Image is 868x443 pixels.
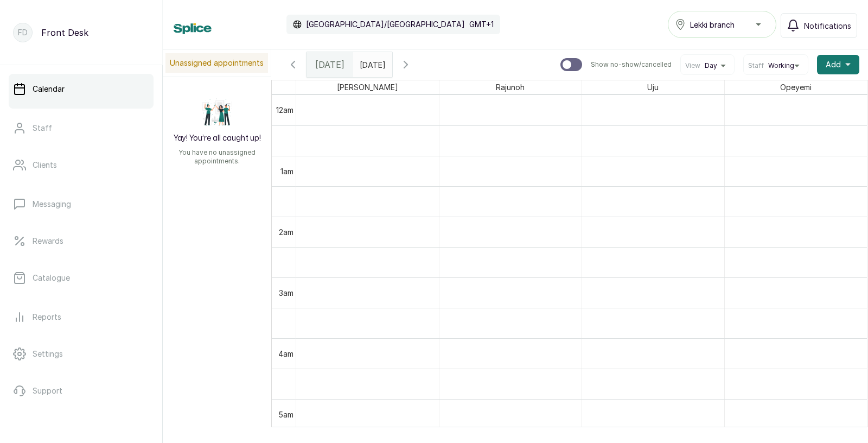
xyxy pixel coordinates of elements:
div: 3am [277,287,296,299]
p: You have no unassigned appointments. [169,148,265,166]
p: Staff [33,123,52,134]
button: Notifications [781,13,857,38]
h2: Yay! You’re all caught up! [174,133,261,144]
p: Rewards [33,236,63,246]
p: GMT+1 [469,19,494,30]
a: Reports [9,302,154,332]
div: 12am [274,104,296,116]
span: Staff [748,61,764,70]
button: Logout [9,413,154,443]
p: Settings [33,349,63,359]
div: 2am [277,226,296,238]
button: StaffWorking [748,61,803,70]
p: Messaging [33,199,71,210]
a: Rewards [9,226,154,256]
p: FD [18,27,28,38]
span: Uju [645,80,661,94]
a: Support [9,376,154,406]
span: View [685,61,700,70]
p: Unassigned appointments [165,53,268,73]
button: Lekki branch [668,11,776,38]
span: [PERSON_NAME] [335,80,400,94]
a: Settings [9,339,154,369]
a: Staff [9,113,154,143]
p: Support [33,385,62,396]
span: Lekki branch [690,19,735,30]
a: Catalogue [9,263,154,293]
p: Show no-show/cancelled [591,60,672,69]
span: Rajunoh [494,80,527,94]
span: Opeyemi [778,80,814,94]
div: 5am [276,409,296,420]
span: Working [768,61,794,70]
p: [GEOGRAPHIC_DATA]/[GEOGRAPHIC_DATA] [306,19,465,30]
div: [DATE] [307,52,353,77]
p: Front Desk [41,26,88,39]
a: Calendar [9,74,154,104]
a: Messaging [9,189,154,219]
p: Catalogue [33,273,70,283]
a: Clients [9,150,154,180]
span: Add [826,59,841,70]
div: 4am [276,348,296,359]
button: Add [817,55,859,74]
div: 1am [278,166,296,177]
p: Reports [33,312,61,322]
span: Day [705,61,717,70]
span: Notifications [804,20,851,31]
p: Clients [33,160,57,170]
span: [DATE] [315,58,344,71]
p: Calendar [33,84,65,94]
button: ViewDay [685,61,730,70]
